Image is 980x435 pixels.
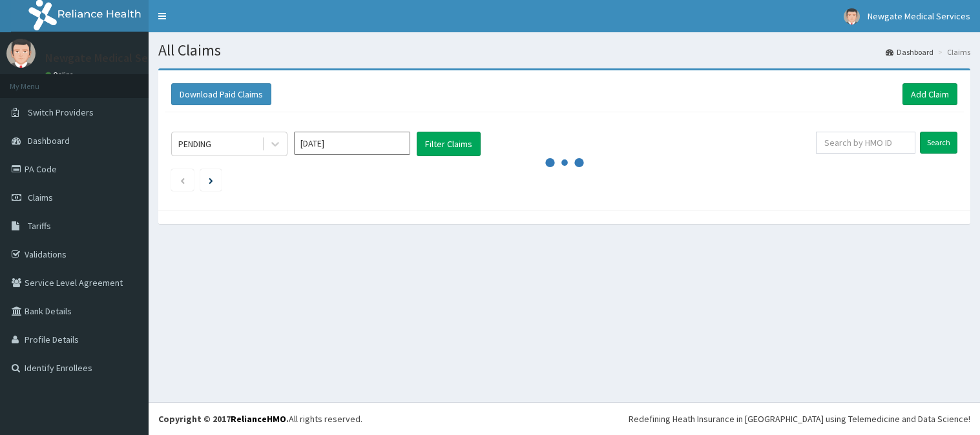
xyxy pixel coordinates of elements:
[158,42,970,59] h1: All Claims
[902,83,957,105] a: Add Claim
[231,413,286,425] a: RelianceHMO
[844,8,860,25] img: User Image
[935,46,970,57] li: Claims
[178,137,211,150] div: PENDING
[149,402,980,435] footer: All rights reserved.
[158,413,289,425] strong: Copyright © 2017 .
[45,52,178,64] p: Newgate Medical Services
[171,83,271,105] button: Download Paid Claims
[180,174,185,186] a: Previous page
[28,192,53,203] span: Claims
[629,412,970,425] div: Redefining Heath Insurance in [GEOGRAPHIC_DATA] using Telemedicine and Data Science!
[920,132,957,154] input: Search
[816,132,915,154] input: Search by HMO ID
[545,143,584,182] svg: audio-loading
[417,132,481,156] button: Filter Claims
[886,46,933,57] a: Dashboard
[28,135,70,147] span: Dashboard
[28,220,51,232] span: Tariffs
[209,174,213,186] a: Next page
[294,132,410,155] input: Select Month and Year
[45,70,76,79] a: Online
[868,10,970,22] span: Newgate Medical Services
[6,39,36,68] img: User Image
[28,106,94,118] span: Switch Providers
